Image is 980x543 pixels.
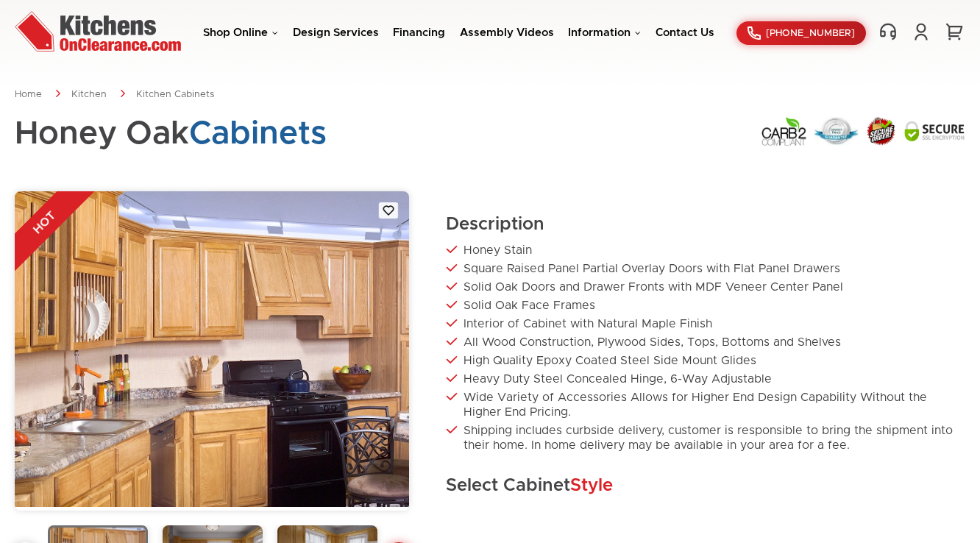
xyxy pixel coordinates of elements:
[393,27,445,38] a: Financing
[15,90,42,99] a: Home
[446,243,965,258] li: Honey Stain
[446,353,965,368] li: High Quality Epoxy Coated Steel Side Mount Glides
[766,29,855,38] span: [PHONE_NUMBER]
[446,261,965,276] li: Square Raised Panel Partial Overlay Doors with Flat Panel Drawers
[903,120,965,142] img: Secure SSL Encyption
[446,390,965,419] li: Wide Variety of Accessories Allows for Higher End Design Capability Without the Higher End Pricing.
[293,27,379,38] a: Design Services
[761,116,807,146] img: Carb2 Compliant
[460,27,554,38] a: Assembly Videos
[570,477,613,494] span: Style
[15,11,181,52] img: Kitchens On Clearance
[203,27,278,38] a: Shop Online
[71,90,107,99] a: Kitchen
[446,316,965,331] li: Interior of Cabinet with Natural Maple Finish
[446,213,965,235] h2: Description
[446,475,965,497] h2: Select Cabinet
[656,27,714,38] a: Contact Us
[736,21,866,45] a: [PHONE_NUMBER]
[446,298,965,313] li: Solid Oak Face Frames
[568,27,641,38] a: Information
[814,117,859,146] img: Lowest Price Guarantee
[446,280,965,294] li: Solid Oak Doors and Drawer Fronts with MDF Veneer Center Panel
[136,90,214,99] a: Kitchen Cabinets
[446,372,965,386] li: Heavy Duty Steel Concealed Hinge, 6-Way Adjustable
[15,116,327,152] h1: Honey Oak
[189,118,327,150] span: Cabinets
[446,423,965,452] li: Shipping includes curbside delivery, customer is responsible to bring the shipment into their hom...
[865,116,897,146] img: Secure Order
[15,191,409,507] img: 1673522190-c4-oak-fk.jpg
[446,335,965,349] li: All Wood Construction, Plywood Sides, Tops, Bottoms and Shelves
